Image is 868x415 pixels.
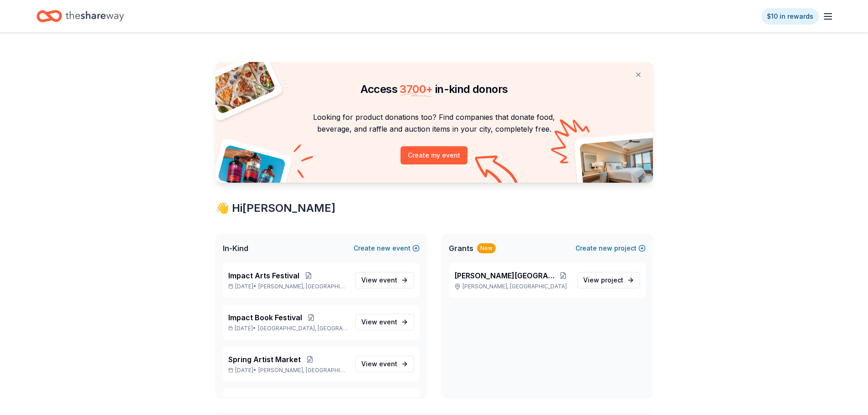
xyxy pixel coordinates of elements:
a: Home [36,5,124,27]
p: Looking for product donations too? Find companies that donate food, beverage, and raffle and auct... [226,111,642,135]
span: Spring Artist Market [228,354,301,365]
button: Createnewproject [575,243,646,254]
span: new [377,243,390,254]
span: Casino Night [228,396,274,407]
p: [DATE] • [228,283,348,290]
div: New [477,243,496,253]
span: project [601,276,623,284]
span: [PERSON_NAME][GEOGRAPHIC_DATA] [454,270,556,281]
p: [DATE] • [228,325,348,332]
span: [PERSON_NAME], [GEOGRAPHIC_DATA] [258,283,348,290]
span: View [361,275,397,286]
button: Createnewevent [354,243,420,254]
a: View event [355,314,414,330]
a: $10 in rewards [761,8,819,25]
a: View event [355,272,414,288]
span: Impact Book Festival [228,312,302,323]
span: event [379,276,397,284]
img: Pizza [205,56,276,115]
div: 👋 Hi [PERSON_NAME] [216,201,653,215]
span: [PERSON_NAME], [GEOGRAPHIC_DATA] [258,367,348,374]
a: View project [577,272,640,288]
button: Create my event [401,146,467,164]
span: event [379,360,397,368]
img: Curvy arrow [475,155,520,190]
span: View [361,359,397,369]
span: event [379,318,397,326]
span: In-Kind [223,243,248,254]
span: View [361,317,397,328]
span: [GEOGRAPHIC_DATA], [GEOGRAPHIC_DATA] [258,325,348,332]
p: [DATE] • [228,367,348,374]
span: View [583,275,623,286]
span: Grants [449,243,473,254]
span: Access in-kind donors [360,82,508,96]
p: [PERSON_NAME], [GEOGRAPHIC_DATA] [454,283,570,290]
span: 3700 + [400,82,432,96]
span: new [599,243,612,254]
span: Impact Arts Festival [228,270,299,281]
a: View event [355,356,414,372]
